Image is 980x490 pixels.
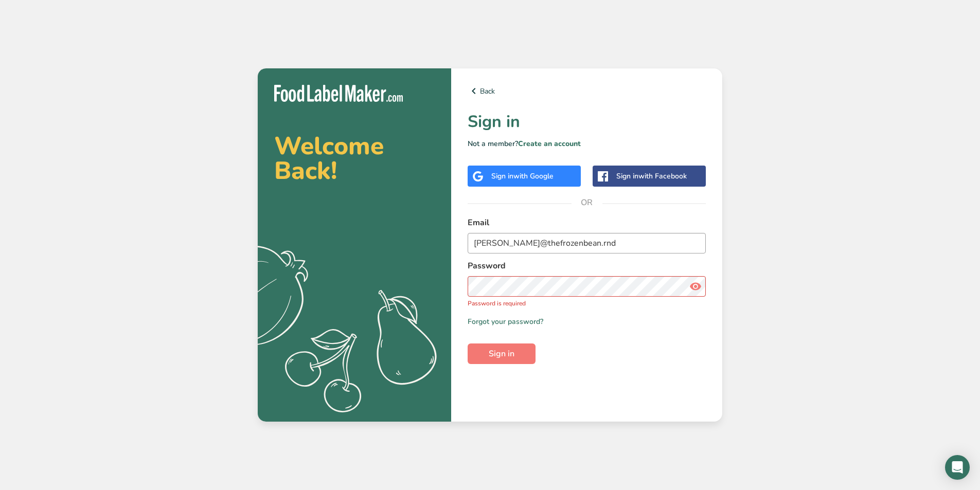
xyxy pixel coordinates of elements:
[491,171,554,182] div: Sign in
[468,316,543,327] a: Forgot your password?
[468,216,706,229] label: Email
[489,348,514,360] span: Sign in
[468,138,706,149] p: Not a member?
[468,110,706,134] h1: Sign in
[468,233,706,253] input: Enter Your Email
[616,171,687,182] div: Sign in
[518,139,581,149] a: Create an account
[468,260,706,272] label: Password
[274,85,403,102] img: Food Label Maker
[513,171,554,181] span: with Google
[572,187,602,218] span: OR
[468,343,536,364] button: Sign in
[468,299,706,308] p: Password is required
[945,455,970,480] div: Open Intercom Messenger
[468,85,706,97] a: Back
[638,171,687,181] span: with Facebook
[274,134,435,183] h2: Welcome Back!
